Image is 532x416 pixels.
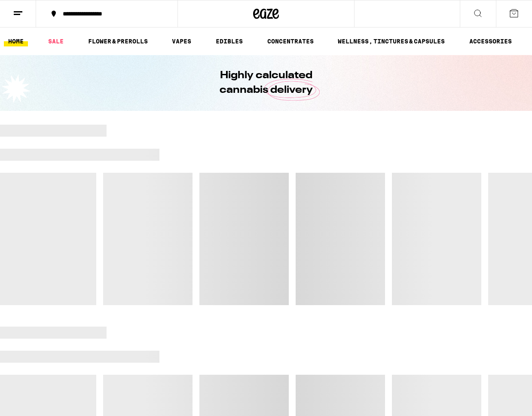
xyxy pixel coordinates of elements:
[84,36,152,46] a: FLOWER & PREROLLS
[263,36,318,46] a: CONCENTRATES
[465,36,516,46] a: ACCESSORIES
[168,36,196,46] a: VAPES
[195,68,337,98] h1: Highly calculated cannabis delivery
[333,36,449,46] a: WELLNESS, TINCTURES & CAPSULES
[4,36,28,46] a: HOME
[211,36,247,46] a: EDIBLES
[44,36,68,46] a: SALE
